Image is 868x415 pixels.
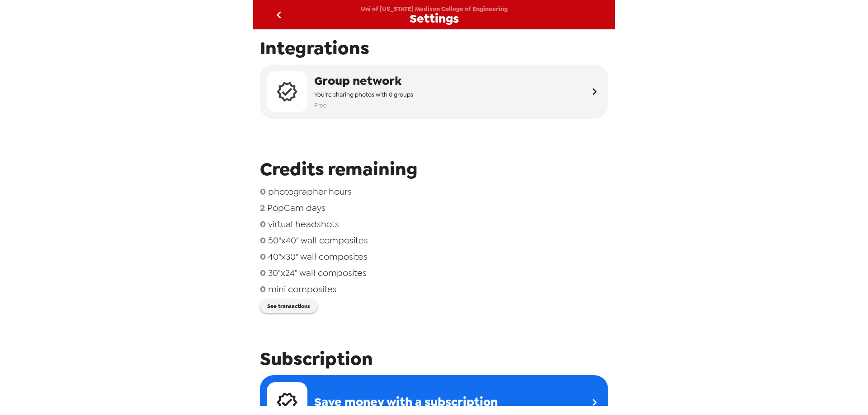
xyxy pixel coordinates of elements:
span: Save money with a subscription [314,394,498,410]
span: photographer hours [268,186,352,197]
span: Group network [314,73,413,89]
span: 0 [260,283,266,295]
button: Group networkYou're sharing photos with 0 groupsFree [260,65,608,119]
span: Free [314,100,413,111]
span: 0 [260,267,266,279]
span: PopCam days [267,202,325,214]
span: Settings [410,13,459,25]
span: 0 [260,186,266,197]
span: 0 [260,251,266,262]
span: Credits remaining [260,157,608,181]
button: See transactions [260,299,317,313]
span: Uni of [US_STATE] Madison College of Engineering [361,5,508,13]
span: 0 [260,218,266,230]
span: Subscription [260,347,608,371]
span: Integrations [260,36,608,60]
span: You're sharing photos with 0 groups [314,89,413,100]
span: 40"x30" wall composites [268,251,368,262]
span: 50"x40" wall composites [268,234,368,246]
span: virtual headshots [268,218,339,230]
span: mini composites [268,283,337,295]
span: 2 [260,202,265,214]
span: 30"x24" wall composites [268,267,367,279]
span: 0 [260,234,266,246]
